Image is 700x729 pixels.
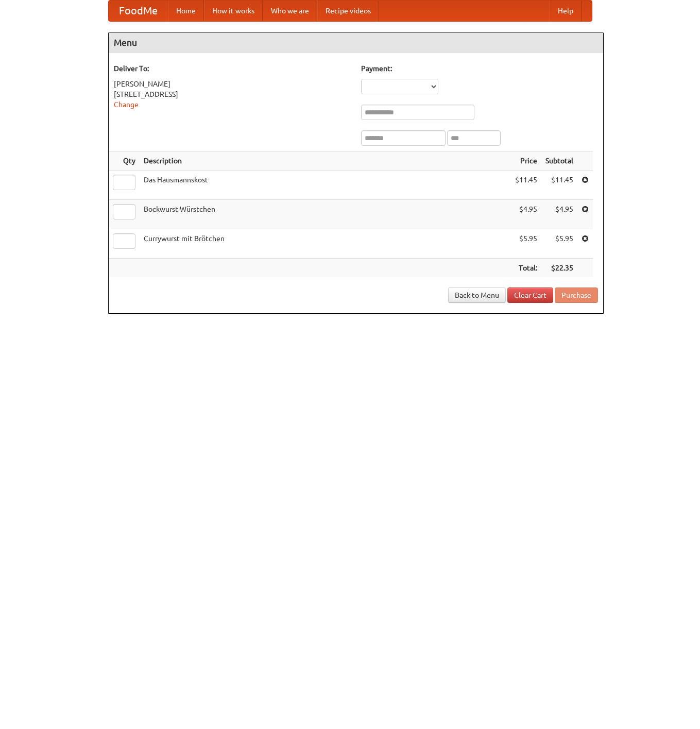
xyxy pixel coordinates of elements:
[140,171,511,200] td: Das Hausmannskost
[511,200,541,229] td: $4.95
[109,1,168,21] a: FoodMe
[541,171,577,200] td: $11.45
[114,63,351,74] h5: Deliver To:
[114,89,351,99] div: [STREET_ADDRESS]
[168,1,204,21] a: Home
[140,200,511,229] td: Bockwurst Würstchen
[114,100,139,109] a: Change
[204,1,263,21] a: How it works
[511,151,541,171] th: Price
[507,287,553,303] a: Clear Cart
[140,151,511,171] th: Description
[541,259,577,278] th: $22.35
[511,259,541,278] th: Total:
[550,1,582,21] a: Help
[114,79,351,89] div: [PERSON_NAME]
[541,200,577,229] td: $4.95
[541,229,577,259] td: $5.95
[448,287,506,303] a: Back to Menu
[109,32,603,53] h4: Menu
[541,151,577,171] th: Subtotal
[511,229,541,259] td: $5.95
[511,171,541,200] td: $11.45
[555,287,598,303] button: Purchase
[361,63,598,74] h5: Payment:
[263,1,317,21] a: Who we are
[109,151,140,171] th: Qty
[140,229,511,259] td: Currywurst mit Brötchen
[317,1,379,21] a: Recipe videos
